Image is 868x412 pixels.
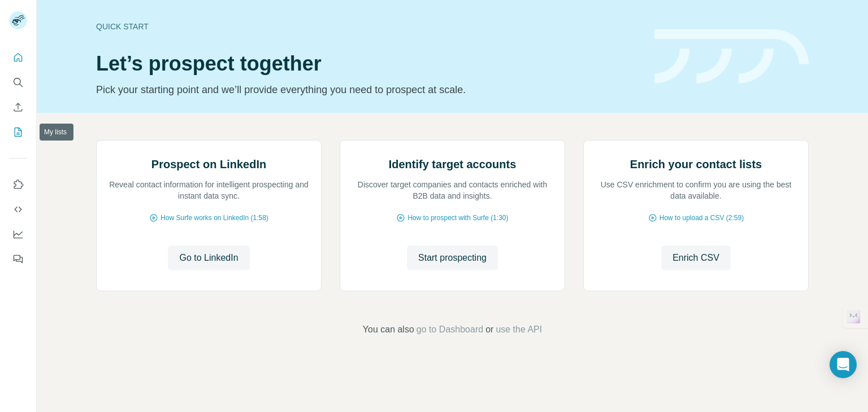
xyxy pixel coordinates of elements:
button: Enrich CSV [661,246,731,270]
p: Pick your starting point and we’ll provide everything you need to prospect at scale. [96,82,641,98]
img: banner [654,29,809,84]
button: My lists [9,122,27,142]
button: use the API [496,323,542,336]
div: Quick start [96,21,641,32]
h2: Identify target accounts [389,156,517,172]
button: Feedback [9,249,27,269]
div: Open Intercom Messenger [830,351,857,378]
span: Start prospecting [418,251,487,265]
span: How Surfe works on LinkedIn (1:58) [160,213,268,223]
h2: Enrich your contact lists [630,156,762,172]
button: Use Surfe on LinkedIn [9,174,27,195]
span: How to prospect with Surfe (1:30) [407,213,508,223]
button: Go to LinkedIn [168,246,249,270]
span: Enrich CSV [672,251,719,265]
h2: Prospect on LinkedIn [151,156,266,172]
span: or [485,323,493,336]
button: Start prospecting [407,246,498,270]
p: Discover target companies and contacts enriched with B2B data and insights. [351,179,553,201]
h1: Let’s prospect together [96,52,641,75]
p: Use CSV enrichment to confirm you are using the best data available. [595,179,797,201]
span: You can also [363,323,414,336]
button: Quick start [9,47,27,68]
p: Reveal contact information for intelligent prospecting and instant data sync. [108,179,310,201]
button: Enrich CSV [9,97,27,117]
button: Dashboard [9,224,27,244]
span: Go to LinkedIn [179,251,238,265]
span: How to upload a CSV (2:59) [659,213,744,223]
button: Search [9,72,27,93]
button: Use Surfe API [9,199,27,220]
button: go to Dashboard [416,323,483,336]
